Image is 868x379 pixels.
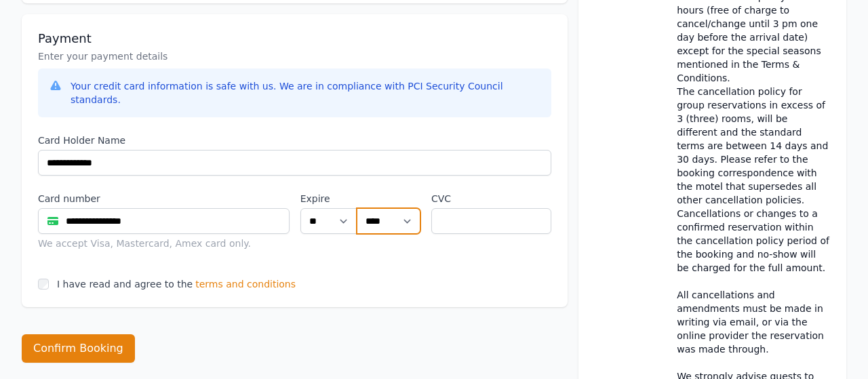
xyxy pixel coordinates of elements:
[71,79,540,106] div: Your credit card information is safe with us. We are in compliance with PCI Security Council stan...
[22,334,135,363] button: Confirm Booking
[357,192,420,205] label: .
[38,31,551,47] h3: Payment
[38,237,290,250] div: We accept Visa, Mastercard, Amex card only.
[431,192,551,205] label: CVC
[57,279,193,290] label: I have read and agree to the
[300,192,357,205] label: Expire
[38,49,551,63] p: Enter your payment details
[38,134,551,147] label: Card Holder Name
[38,192,290,205] label: Card number
[195,277,296,291] span: terms and conditions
